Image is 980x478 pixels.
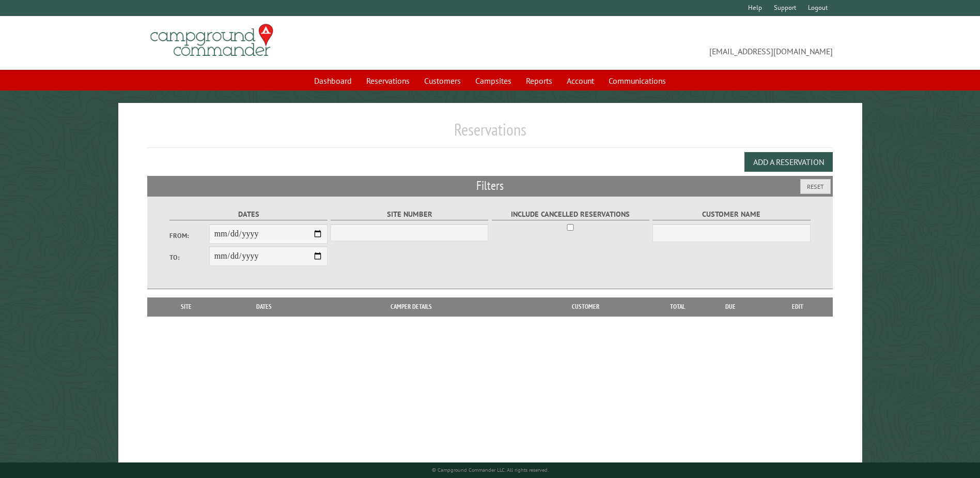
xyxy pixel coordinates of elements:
[308,71,358,91] a: Dashboard
[152,297,220,316] th: Site
[652,208,810,220] label: Customer Name
[147,20,276,61] img: Campground Commander
[169,231,209,241] label: From:
[744,152,833,172] button: Add a Reservation
[561,71,600,91] a: Account
[469,71,518,91] a: Campsites
[800,179,831,194] button: Reset
[418,71,467,91] a: Customers
[492,208,649,220] label: Include Cancelled Reservations
[602,71,672,91] a: Communications
[520,71,558,91] a: Reports
[308,297,514,316] th: Camper Details
[147,176,832,196] h2: Filters
[169,208,327,220] label: Dates
[169,252,209,262] label: To:
[147,119,832,148] h1: Reservations
[360,71,416,91] a: Reservations
[657,297,698,316] th: Total
[220,297,308,316] th: Dates
[514,297,657,316] th: Customer
[698,297,763,316] th: Due
[763,297,833,316] th: Edit
[490,28,833,57] span: [EMAIL_ADDRESS][DOMAIN_NAME]
[432,467,549,473] small: © Campground Commander LLC. All rights reserved.
[331,208,488,220] label: Site Number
